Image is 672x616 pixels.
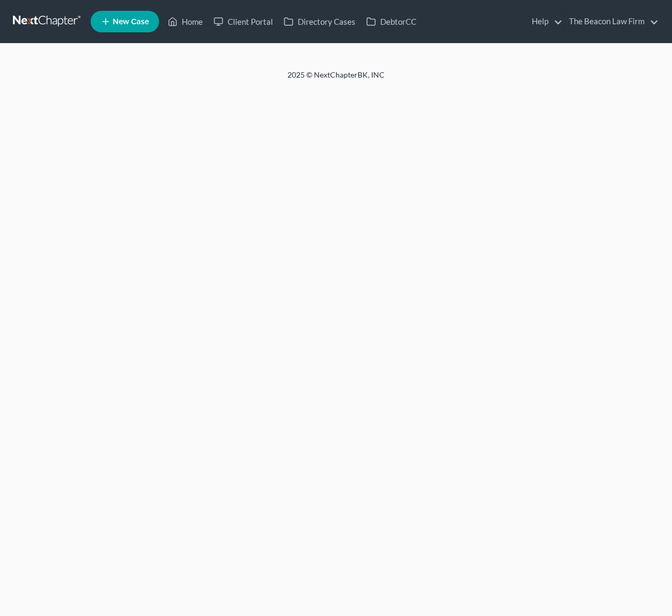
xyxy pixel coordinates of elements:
a: Help [526,12,563,31]
new-legal-case-button: New Case [91,11,159,32]
a: Directory Cases [278,12,361,31]
a: The Beacon Law Firm [564,12,659,31]
div: 2025 © NextChapterBK, INC [29,70,643,89]
a: Client Portal [208,12,278,31]
a: Home [162,12,208,31]
a: DebtorCC [361,12,422,31]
